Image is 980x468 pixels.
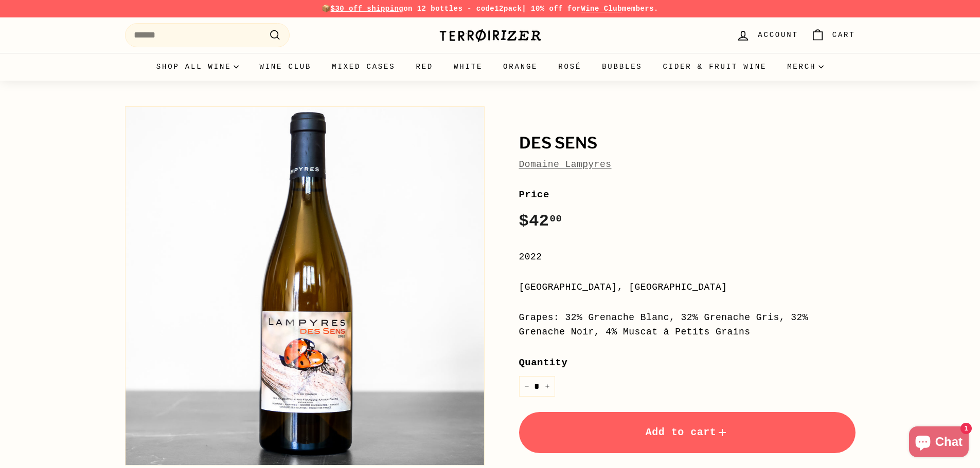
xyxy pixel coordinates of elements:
a: Wine Club [249,53,322,81]
button: Add to cart [519,412,856,453]
input: quantity [519,376,555,397]
summary: Merch [777,53,834,81]
a: Domaine Lampyres [519,159,612,170]
span: Cart [832,29,856,41]
a: Mixed Cases [322,53,405,81]
div: Primary [104,53,876,81]
span: Account [758,29,798,41]
label: Price [519,187,856,202]
a: Cider & Fruit Wine [653,53,777,81]
a: Red [405,53,443,81]
span: $42 [519,212,562,231]
a: Account [730,20,804,50]
inbox-online-store-chat: Shopify online store chat [906,426,972,460]
a: White [443,53,493,81]
button: Reduce item quantity by one [519,376,534,397]
span: $30 off shipping [331,5,404,13]
p: 📦 on 12 bottles - code | 10% off for members. [125,3,856,14]
label: Quantity [519,355,856,370]
sup: 00 [549,213,562,224]
strong: 12pack [494,5,522,13]
a: Orange [493,53,548,81]
h1: Des Sens [519,135,856,152]
a: Rosé [548,53,592,81]
div: 2022 [519,250,856,265]
div: Grapes: 32% Grenache Blanc, 32% Grenache Gris, 32% Grenache Noir, 4% Muscat à Petits Grains [519,310,856,340]
div: [GEOGRAPHIC_DATA], [GEOGRAPHIC_DATA] [519,280,856,295]
a: Cart [805,20,862,50]
a: Bubbles [592,53,652,81]
summary: Shop all wine [146,53,250,81]
button: Increase item quantity by one [540,376,555,397]
a: Wine Club [581,5,622,13]
span: Add to cart [646,426,729,438]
